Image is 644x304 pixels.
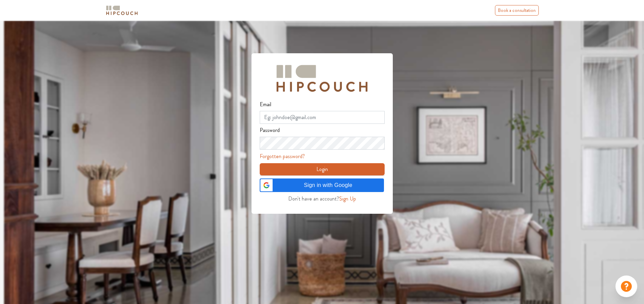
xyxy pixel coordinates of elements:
[260,163,385,175] button: Login
[277,181,380,189] span: Sign in with Google
[105,4,139,16] img: logo-horizontal.svg
[105,3,139,18] span: logo-horizontal.svg
[288,195,339,203] span: Don't have an account?
[495,5,539,16] div: Book a consultation
[260,152,305,160] a: Forgotten password?
[260,98,271,111] label: Email
[260,178,384,192] div: Sign in with Google
[260,124,280,137] label: Password
[339,195,356,203] span: Sign Up
[260,111,385,124] input: Eg: johndoe@gmail.com
[273,61,371,95] img: Hipcouch Logo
